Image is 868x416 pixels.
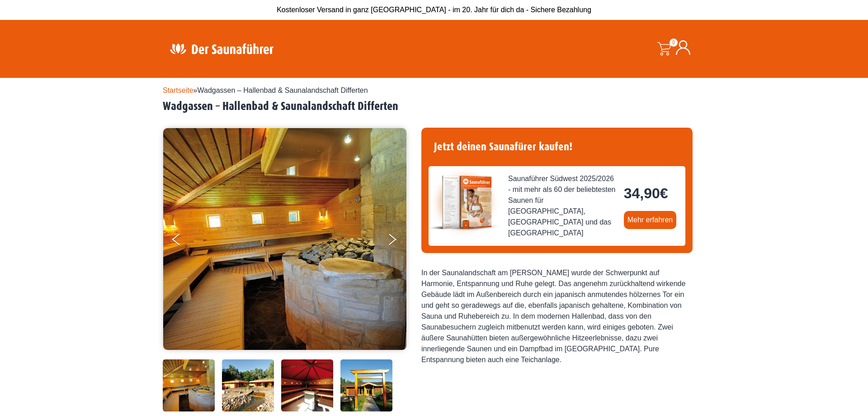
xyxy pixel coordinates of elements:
button: Previous [172,230,195,253]
span: Saunaführer Südwest 2025/2026 - mit mehr als 60 der beliebtesten Saunen für [GEOGRAPHIC_DATA], [G... [508,173,617,239]
bdi: 34,90 [624,185,668,201]
a: Startseite [163,86,193,94]
span: € [660,185,668,201]
button: Next [387,230,410,253]
span: Wadgassen – Hallenbad & Saunalandschaft Differten [198,86,368,94]
div: In der Saunalandschaft am [PERSON_NAME] wurde der Schwerpunkt auf Harmonie, Entspannung und Ruhe ... [421,268,693,365]
h2: Wadgassen – Hallenbad & Saunalandschaft Differten [163,100,705,114]
a: Mehr erfahren [624,211,677,229]
img: der-saunafuehrer-2025-suedwest.jpg [429,166,501,239]
h4: Jetzt deinen Saunafürer kaufen! [429,135,685,159]
span: » [163,86,368,94]
span: 0 [670,38,678,47]
span: Kostenloser Versand in ganz [GEOGRAPHIC_DATA] - im 20. Jahr für dich da - Sichere Bezahlung [277,6,591,14]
